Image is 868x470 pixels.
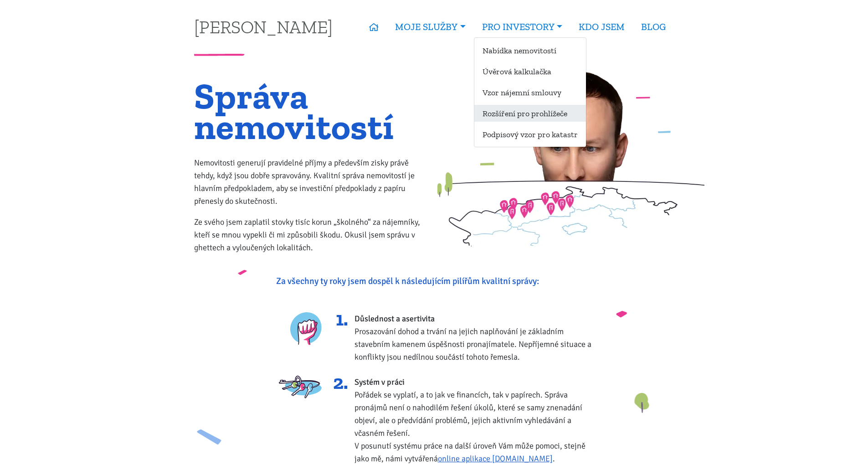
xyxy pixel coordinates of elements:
[276,275,592,288] p: Za všechny ty roky jsem dospěl k následujícím pilířům kvalitní správy:
[474,42,586,59] a: Nabídka nemovitostí
[354,376,598,465] div: Pořádek se vyplatí, a to jak ve financích, tak v papírech. Správa pronájmů není o nahodilém řešen...
[354,312,598,363] div: Prosazování dohod a trvání na jejich naplňování je základním stavebním kamenem úspěšnosti pronají...
[438,454,553,464] a: online aplikace [DOMAIN_NAME]
[330,312,348,325] span: 1.
[387,16,473,37] a: MOJE SLUŽBY
[633,16,674,37] a: BLOG
[194,81,428,142] h1: Správa nemovitostí
[474,84,586,101] a: Vzor nájemní smlouvy
[194,156,428,207] p: Nemovitosti generují pravidelné příjmy a především zisky právě tehdy, když jsou dobře spravovány....
[194,216,428,254] p: Ze svého jsem zaplatil stovky tisíc korun „školného“ za nájemníky, kteří se mnou vypekli či mi zp...
[474,126,586,143] a: Podpisový vzor pro katastr
[354,314,435,324] strong: Důslednost a asertivita
[474,105,586,122] a: Rozšíření pro prohlížeče
[570,16,633,37] a: KDO JSEM
[354,377,405,387] strong: Systém v práci
[194,18,333,36] a: [PERSON_NAME]
[474,63,586,80] a: Úvěrová kalkulačka
[330,376,348,388] span: 2.
[474,16,570,37] a: PRO INVESTORY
